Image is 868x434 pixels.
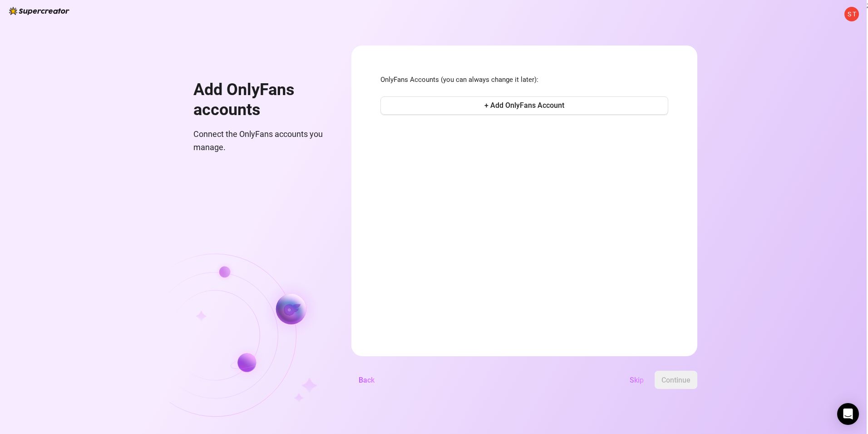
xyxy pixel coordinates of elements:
[622,371,651,389] button: Skip
[193,128,330,154] span: Connect the OnlyFans accounts you manage.
[837,403,859,425] div: Open Intercom Messenger
[359,376,375,384] span: Back
[655,371,697,389] button: Continue
[380,75,668,86] span: OnlyFans Accounts (you can always change it later):
[193,80,330,120] h1: Add OnlyFans accounts
[380,96,668,115] button: + Add OnlyFans Account
[9,7,69,15] img: logo
[484,101,564,110] span: + Add OnlyFans Account
[630,376,644,384] span: Skip
[351,371,382,389] button: Back
[848,9,856,19] span: S T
